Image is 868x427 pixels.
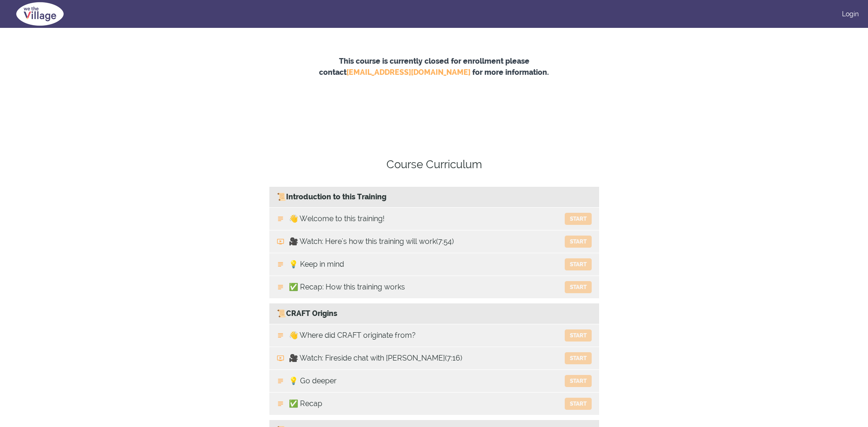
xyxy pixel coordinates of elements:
[565,398,592,410] button: Start
[319,57,529,77] strong: This course is currently closed for enrollment please contact
[269,156,599,173] h4: Course Curriculum
[269,303,599,324] div: 📜CRAFT Origins
[565,375,592,387] button: Start
[565,352,592,364] button: Start
[269,324,599,347] a: 👋 Where did CRAFT originate from? Start
[565,236,592,248] button: Start
[269,347,599,369] a: 🎥 Watch: Fireside chat with [PERSON_NAME] (7:16) Start
[289,375,337,387] span: 💡 Go deeper
[346,68,470,77] a: [EMAIL_ADDRESS][DOMAIN_NAME]
[565,329,592,342] button: Start
[269,370,599,392] a: 💡 Go deeper Start
[436,236,454,247] span: (7:54)
[472,68,549,77] strong: for more information.
[842,9,859,19] a: Login
[269,393,599,415] a: ✅ Recap Start
[289,213,385,224] span: 👋 Welcome to this training!
[269,187,599,208] div: 📜Introduction to this Training
[289,236,436,247] span: 🎥 Watch: Here's how this training will work
[565,281,592,293] button: Start
[269,230,599,253] a: 🎥 Watch: Here's how this training will work (7:54) Start
[565,258,592,270] button: Start
[289,330,416,341] span: 👋 Where did CRAFT originate from?
[269,276,599,298] a: ✅ Recap: How this training works Start
[269,253,599,276] a: 💡 Keep in mind Start
[289,282,405,293] span: ✅ Recap: How this training works
[269,208,599,230] a: 👋 Welcome to this training! Start
[289,259,344,270] span: 💡 Keep in mind
[289,353,445,364] span: 🎥 Watch: Fireside chat with [PERSON_NAME]
[445,353,462,364] span: (7:16)
[565,213,592,225] button: Start
[289,398,322,409] span: ✅ Recap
